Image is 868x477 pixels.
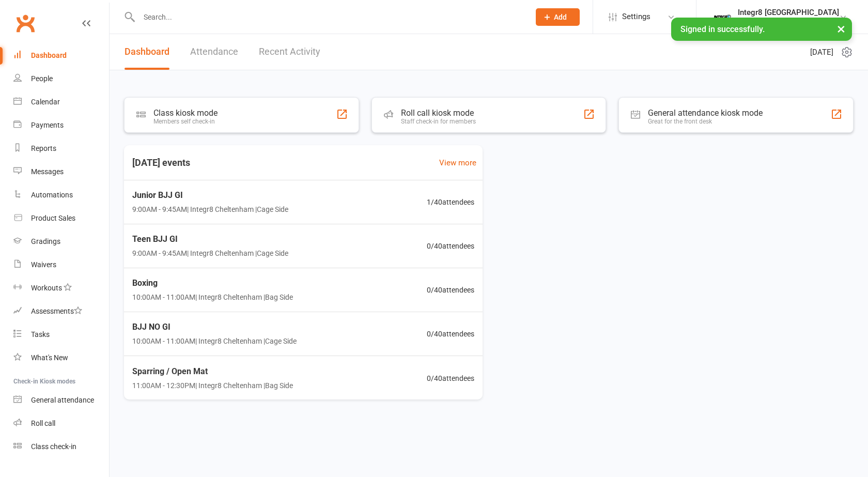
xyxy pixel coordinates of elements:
[13,114,109,137] a: Payments
[13,230,109,253] a: Gradings
[13,44,109,67] a: Dashboard
[136,10,522,24] input: Search...
[680,24,765,34] span: Signed in successfully.
[259,34,320,70] a: Recent Activity
[738,17,839,26] div: Integr8 [GEOGRAPHIC_DATA]
[31,396,94,404] div: General attendance
[31,74,53,83] div: People
[132,365,293,378] span: Sparring / Open Mat
[31,330,50,338] div: Tasks
[648,118,763,125] div: Great for the front desk
[31,442,76,451] div: Class check-in
[712,7,733,27] img: thumb_image1744271085.png
[153,118,218,125] div: Members self check-in
[132,335,297,347] span: 10:00AM - 11:00AM | Integr8 Cheltenham | Cage Side
[401,108,476,118] div: Roll call kiosk mode
[31,260,56,269] div: Waivers
[13,67,109,90] a: People
[31,144,56,152] div: Reports
[13,412,109,435] a: Roll call
[31,191,73,199] div: Automations
[31,284,62,292] div: Workouts
[190,34,238,70] a: Attendance
[132,233,288,246] span: Teen BJJ GI
[13,207,109,230] a: Product Sales
[13,435,109,458] a: Class kiosk mode
[832,18,850,40] button: ×
[13,160,109,183] a: Messages
[13,90,109,114] a: Calendar
[439,157,476,169] a: View more
[31,237,60,245] div: Gradings
[401,118,476,125] div: Staff check-in for members
[13,389,109,412] a: General attendance kiosk mode
[427,196,474,208] span: 1 / 40 attendees
[132,291,293,303] span: 10:00AM - 11:00AM | Integr8 Cheltenham | Bag Side
[622,5,650,28] span: Settings
[31,353,68,362] div: What's New
[427,240,474,252] span: 0 / 40 attendees
[31,419,55,427] div: Roll call
[31,51,67,59] div: Dashboard
[153,108,218,118] div: Class kiosk mode
[427,328,474,340] span: 0 / 40 attendees
[132,189,288,202] span: Junior BJJ GI
[31,98,60,106] div: Calendar
[554,13,567,21] span: Add
[648,108,763,118] div: General attendance kiosk mode
[132,204,288,215] span: 9:00AM - 9:45AM | Integr8 Cheltenham | Cage Side
[427,284,474,296] span: 0 / 40 attendees
[738,8,839,17] div: Integr8 [GEOGRAPHIC_DATA]
[13,300,109,323] a: Assessments
[31,121,64,129] div: Payments
[13,253,109,276] a: Waivers
[536,8,580,26] button: Add
[132,380,293,392] span: 11:00AM - 12:30PM | Integr8 Cheltenham | Bag Side
[13,323,109,346] a: Tasks
[810,46,833,58] span: [DATE]
[31,307,82,315] div: Assessments
[31,167,64,176] div: Messages
[427,373,474,384] span: 0 / 40 attendees
[13,276,109,300] a: Workouts
[132,276,293,290] span: Boxing
[124,153,198,172] h3: [DATE] events
[12,10,38,36] a: Clubworx
[13,183,109,207] a: Automations
[132,248,288,259] span: 9:00AM - 9:45AM | Integr8 Cheltenham | Cage Side
[125,34,169,70] a: Dashboard
[13,137,109,160] a: Reports
[13,346,109,370] a: What's New
[132,320,297,334] span: BJJ NO GI
[31,214,75,222] div: Product Sales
